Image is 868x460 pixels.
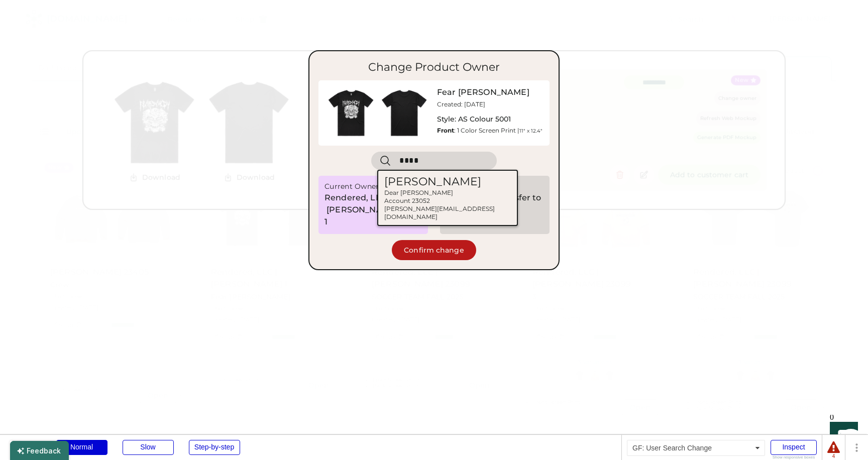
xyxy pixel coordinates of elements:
div: Rendered, LLC [PERSON_NAME] 1 [324,192,398,228]
div: Dear [PERSON_NAME] [384,189,513,197]
div: [PERSON_NAME][EMAIL_ADDRESS][DOMAIN_NAME] [384,205,513,221]
iframe: Front Chat [820,415,863,458]
div: GF: User Search Change [627,440,765,456]
img: generate-image [378,86,431,140]
div: Debugger [10,435,41,451]
div: : 1 Color Screen Print | [437,127,542,135]
div: [PERSON_NAME] [384,175,513,189]
div: 4 [827,454,840,459]
button: Confirm change [392,240,476,260]
div: Inspect [771,440,817,455]
div: Slow [123,440,174,455]
div: Show responsive boxes [771,455,817,459]
div: Current Owner [324,182,379,192]
div: Step-by-step [189,440,240,455]
font: 11" x 12.4" [519,128,542,134]
div: Change Product Owner [318,60,550,74]
div: Created: [DATE] [437,100,487,108]
div: Normal [56,440,107,455]
div: Style: AS Colour 5001 [437,114,511,125]
img: generate-image [324,86,378,140]
div: Fear [PERSON_NAME] [437,86,529,98]
div: Account 23052 [384,197,513,205]
strong: Front [437,127,454,134]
